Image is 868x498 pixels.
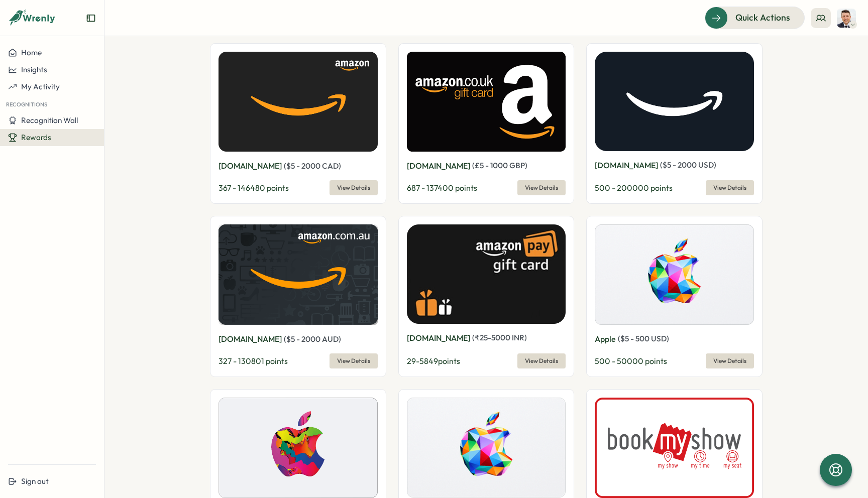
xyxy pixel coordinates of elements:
span: ( $ 5 - 2000 AUD ) [284,334,341,344]
p: Apple [595,333,616,345]
img: Apple [595,224,754,325]
p: [DOMAIN_NAME] [595,159,658,172]
span: View Details [525,181,558,195]
span: View Details [337,181,370,195]
button: View Details [517,180,566,195]
span: View Details [337,354,370,368]
span: Rewards [21,133,51,142]
span: ( $ 5 - 2000 USD ) [660,160,716,170]
img: Amazon.com.au [219,224,378,325]
button: Expand sidebar [86,13,96,23]
span: ( ₹ 25 - 5000 INR ) [472,333,527,342]
span: My Activity [21,82,60,91]
span: ( $ 5 - 500 USD ) [618,334,669,343]
img: Amazon.co.uk [407,52,566,151]
button: View Details [517,353,566,368]
button: Quick Actions [705,7,805,29]
span: View Details [713,354,746,368]
p: [DOMAIN_NAME] [407,160,470,172]
img: Amazon.com [595,52,754,151]
button: View Details [706,180,754,195]
span: 687 - 137400 points [407,183,477,193]
span: 500 - 200000 points [595,183,673,193]
img: Amazon.in [407,224,566,324]
span: 500 - 50000 points [595,356,667,366]
span: ( $ 5 - 2000 CAD ) [284,161,341,171]
span: 327 - 130801 points [219,356,288,366]
p: [DOMAIN_NAME] [407,332,470,344]
span: Recognition Wall [21,115,78,125]
img: Apple Canada [219,398,378,498]
span: 367 - 146480 points [219,183,289,193]
span: Sign out [21,476,49,486]
img: Matt Savel [837,9,856,28]
span: Home [21,48,42,57]
span: 29 - 5849 points [407,356,460,366]
button: View Details [330,353,378,368]
img: BookMyShow [595,398,754,498]
p: [DOMAIN_NAME] [219,160,282,172]
span: View Details [713,181,746,195]
button: View Details [706,353,754,368]
span: Insights [21,65,47,74]
span: View Details [525,354,558,368]
span: ( £ 5 - 1000 GBP ) [472,161,527,170]
span: Quick Actions [735,11,790,24]
p: [DOMAIN_NAME] [219,333,282,345]
button: View Details [330,180,378,195]
img: Amazon.ca [219,52,378,152]
img: Apple UK [407,398,566,498]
